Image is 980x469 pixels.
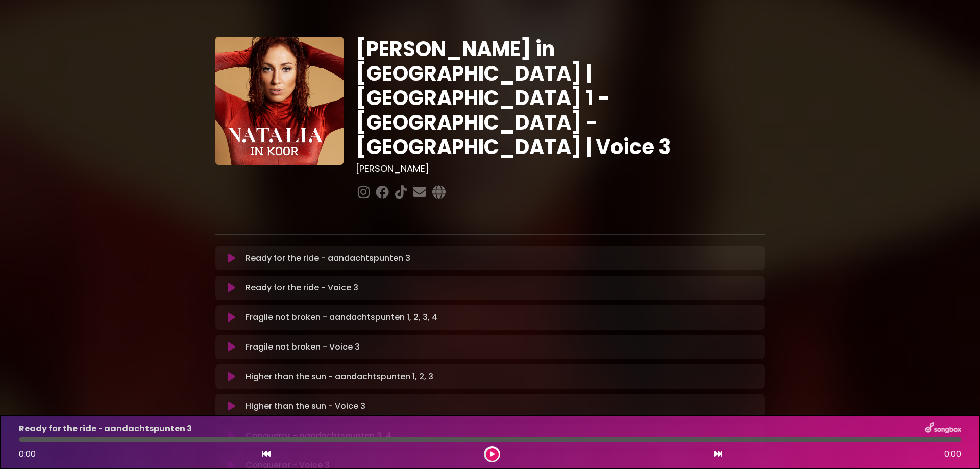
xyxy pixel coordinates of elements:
p: Ready for the ride - Voice 3 [246,282,358,294]
p: Higher than the sun - Voice 3 [246,400,365,412]
p: Fragile not broken - aandachtspunten 1, 2, 3, 4 [246,311,437,324]
p: Ready for the ride - aandachtspunten 3 [246,252,410,264]
p: Ready for the ride - aandachtspunten 3 [19,423,192,435]
span: 0:00 [944,448,961,460]
span: 0:00 [19,448,36,460]
p: Higher than the sun - aandachtspunten 1, 2, 3 [246,371,433,383]
p: Fragile not broken - Voice 3 [246,341,360,353]
h3: [PERSON_NAME] [356,163,765,175]
img: YTVS25JmS9CLUqXqkEhs [215,37,344,165]
h1: [PERSON_NAME] in [GEOGRAPHIC_DATA] | [GEOGRAPHIC_DATA] 1 - [GEOGRAPHIC_DATA] - [GEOGRAPHIC_DATA] ... [356,37,765,159]
img: songbox-logo-white.png [925,422,961,435]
